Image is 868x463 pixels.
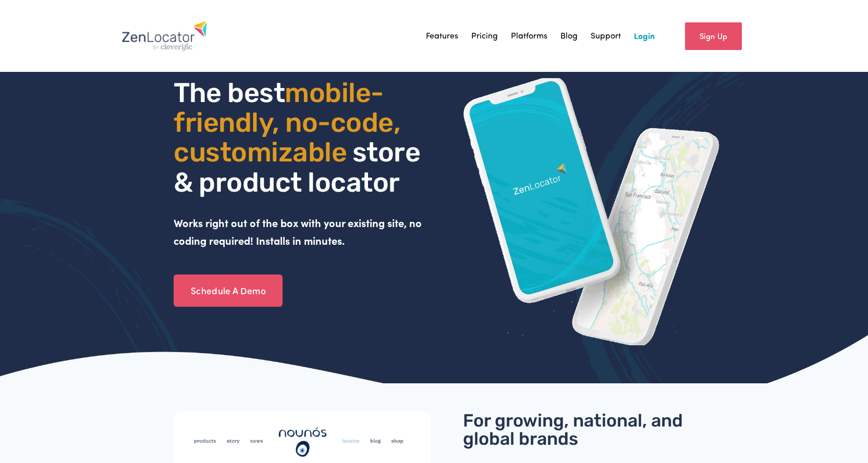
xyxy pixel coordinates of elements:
[463,78,720,345] img: ZenLocator phone mockup gif
[463,410,687,450] span: For growing, national, and global brands
[591,28,621,44] a: Support
[471,28,498,44] a: Pricing
[121,20,207,52] img: Zenlocator
[174,136,426,198] span: store & product locator
[174,77,285,109] span: The best
[511,28,547,44] a: Platforms
[560,28,578,44] a: Blog
[634,28,655,44] a: Login
[174,77,406,168] span: mobile- friendly, no-code, customizable
[174,274,283,307] a: Schedule A Demo
[174,216,424,247] strong: Works right out of the box with your existing site, no coding required! Installs in minutes.
[685,22,742,50] a: Sign Up
[426,28,458,44] a: Features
